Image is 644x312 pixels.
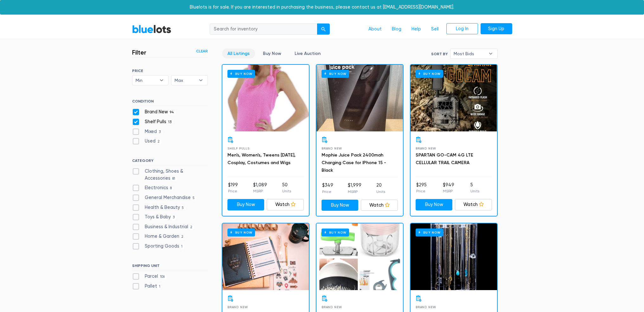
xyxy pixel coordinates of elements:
[322,152,386,173] a: Mophie Juice Pack 2400mah Charging Case for IPhone 15 - Black
[454,49,485,58] span: Most Bids
[132,273,167,280] label: Parcel
[455,199,492,210] a: Watch
[227,152,296,165] a: Men's, Women's, Tweens [DATE], Cosplay, Costumes and Wigs
[132,128,163,135] label: Mixed
[132,109,176,116] label: Brand New
[132,283,163,290] label: Pallet
[191,196,197,201] span: 5
[157,129,163,135] span: 3
[210,23,317,35] input: Search for inventory
[416,147,436,150] span: Brand New
[348,182,361,195] li: $1,999
[316,223,403,290] a: Buy Now
[227,229,255,236] h6: Buy Now
[470,182,479,194] li: 5
[376,189,385,195] p: Units
[416,229,443,236] h6: Buy Now
[411,223,497,290] a: Buy Now
[158,274,167,279] span: 106
[180,205,186,210] span: 5
[132,184,174,191] label: Electronics
[132,233,186,240] label: Home & Garden
[411,65,497,131] a: Buy Now
[322,305,342,309] span: Brand New
[227,305,248,309] span: Brand New
[227,70,255,78] h6: Buy Now
[132,168,208,182] label: Clothing, Shoes & Accessories
[155,76,168,85] b: ▾
[179,235,186,240] span: 2
[132,69,208,73] h6: PRICE
[228,182,238,194] li: $199
[166,120,174,125] span: 13
[363,23,387,35] a: About
[132,49,146,56] h3: Filter
[316,65,403,131] a: Buy Now
[132,158,208,165] h6: CATEGORY
[132,194,197,201] label: General Merchandise
[416,70,443,78] h6: Buy Now
[443,182,454,194] li: $949
[132,24,171,34] a: BlueLots
[387,23,406,35] a: Blog
[175,76,195,85] span: Max
[132,118,174,125] label: Shelf Pulls
[431,51,448,57] label: Sort By
[170,176,177,181] span: 81
[196,48,208,54] a: Clear
[416,188,427,194] p: Price
[416,152,473,165] a: SPARTAN GO-CAM 4G LTE CELLULAR TRAIL CAMERA
[416,305,436,309] span: Brand New
[446,23,478,35] a: Log In
[253,182,267,194] li: $1,089
[348,189,361,195] p: MSRP
[322,200,359,211] a: Buy Now
[443,188,454,194] p: MSRP
[361,200,398,211] a: Watch
[322,189,333,195] p: Price
[253,188,267,194] p: MSRP
[132,214,177,221] label: Toys & Baby
[484,49,497,58] b: ▾
[470,188,479,194] p: Units
[222,65,309,131] a: Buy Now
[258,49,287,58] a: Buy Now
[222,49,255,58] a: All Listings
[227,199,265,210] a: Buy Now
[282,182,291,194] li: 50
[282,188,291,194] p: Units
[132,99,208,106] h6: CONDITION
[188,225,194,230] span: 2
[156,139,162,144] span: 2
[322,147,342,150] span: Brand New
[227,147,250,150] span: Shelf Pulls
[132,263,208,270] h6: SHIPPING UNIT
[322,229,349,236] h6: Buy Now
[132,223,194,230] label: Business & Industrial
[322,182,333,195] li: $349
[406,23,426,35] a: Help
[416,182,427,194] li: $295
[322,70,349,78] h6: Buy Now
[376,182,385,195] li: 20
[168,186,174,191] span: 8
[289,49,326,58] a: Live Auction
[157,284,163,289] span: 1
[426,23,444,35] a: Sell
[168,110,176,115] span: 94
[416,199,453,210] a: Buy Now
[132,138,162,145] label: Used
[171,215,177,220] span: 3
[481,23,512,35] a: Sign Up
[222,223,309,290] a: Buy Now
[132,243,185,250] label: Sporting Goods
[267,199,304,210] a: Watch
[136,76,156,85] span: Min
[179,244,185,249] span: 1
[228,188,238,194] p: Price
[194,76,207,85] b: ▾
[132,204,186,211] label: Health & Beauty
